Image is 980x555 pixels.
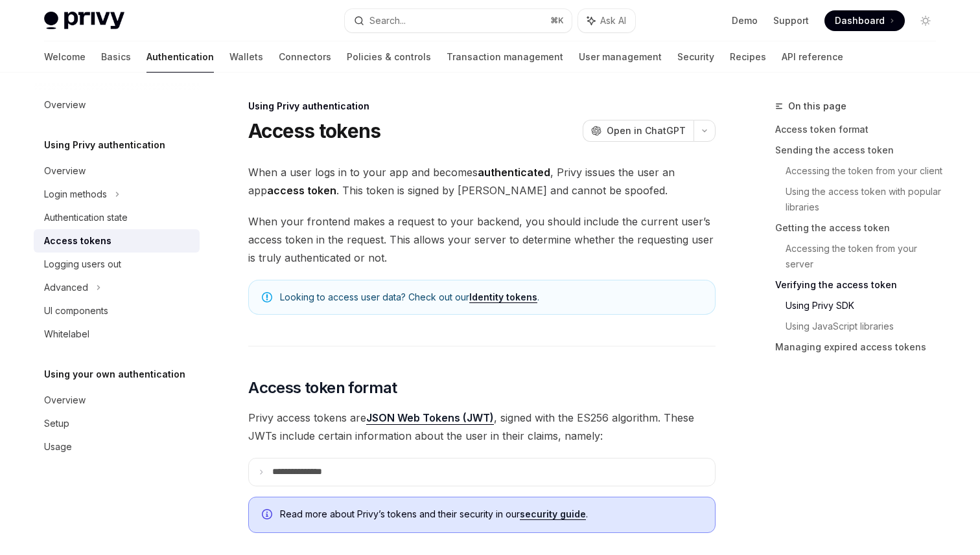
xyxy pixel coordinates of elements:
[44,97,86,113] div: Overview
[732,14,758,27] a: Demo
[788,98,846,114] span: On this page
[578,9,635,32] button: Ask AI
[44,326,89,342] div: Whitelabel
[775,218,946,238] a: Getting the access token
[775,119,946,140] a: Access token format
[248,119,380,142] h1: Access tokens
[44,12,124,30] img: light logo
[786,181,946,218] a: Using the access token with popular libraries
[915,10,936,31] button: Toggle dark mode
[550,16,564,26] span: ⌘ K
[267,184,336,197] strong: access token
[447,41,563,73] a: Transaction management
[262,509,275,522] svg: Info
[34,159,200,183] a: Overview
[44,187,107,202] div: Login methods
[835,14,885,27] span: Dashboard
[44,439,72,455] div: Usage
[248,163,716,199] span: When a user logs in to your app and becomes , Privy issues the user an app . This token is signed...
[786,295,946,316] a: Using Privy SDK
[34,435,200,459] a: Usage
[44,392,86,408] div: Overview
[229,41,263,73] a: Wallets
[34,323,200,346] a: Whitelabel
[279,41,331,73] a: Connectors
[44,367,185,382] h5: Using your own authentication
[44,280,88,295] div: Advanced
[34,229,200,253] a: Access tokens
[44,416,69,431] div: Setup
[248,212,716,267] span: When your frontend makes a request to your backend, you should include the current user’s access ...
[730,41,766,73] a: Recipes
[34,299,200,323] a: UI components
[520,508,586,520] a: security guide
[786,238,946,275] a: Accessing the token from your server
[600,14,626,27] span: Ask AI
[345,9,572,32] button: Search...⌘K
[44,233,111,249] div: Access tokens
[677,41,714,73] a: Security
[369,13,406,28] div: Search...
[34,206,200,229] a: Authentication state
[146,41,214,73] a: Authentication
[775,275,946,295] a: Verifying the access token
[44,210,128,225] div: Authentication state
[280,508,702,521] span: Read more about Privy’s tokens and their security in our .
[478,166,550,179] strong: authenticated
[34,389,200,412] a: Overview
[280,291,702,304] span: Looking to access user data? Check out our .
[44,41,86,73] a: Welcome
[44,256,121,272] div: Logging users out
[44,303,108,319] div: UI components
[101,41,131,73] a: Basics
[248,409,716,445] span: Privy access tokens are , signed with the ES256 algorithm. These JWTs include certain information...
[262,292,272,302] svg: Note
[469,291,537,303] a: Identity tokens
[34,253,200,276] a: Logging users out
[775,140,946,161] a: Sending the access token
[786,316,946,337] a: Using JavaScript libraries
[347,41,431,73] a: Policies & controls
[248,100,716,113] div: Using Privy authentication
[607,124,686,137] span: Open in ChatGPT
[248,378,397,398] span: Access token format
[34,93,200,117] a: Overview
[44,163,86,179] div: Overview
[366,411,494,425] a: JSON Web Tokens (JWT)
[44,137,165,153] h5: Using Privy authentication
[782,41,843,73] a: API reference
[775,337,946,357] a: Managing expired access tokens
[773,14,809,27] a: Support
[579,41,662,73] a: User management
[583,120,694,142] button: Open in ChatGPT
[34,412,200,435] a: Setup
[786,161,946,181] a: Accessing the token from your client
[824,10,905,31] a: Dashboard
